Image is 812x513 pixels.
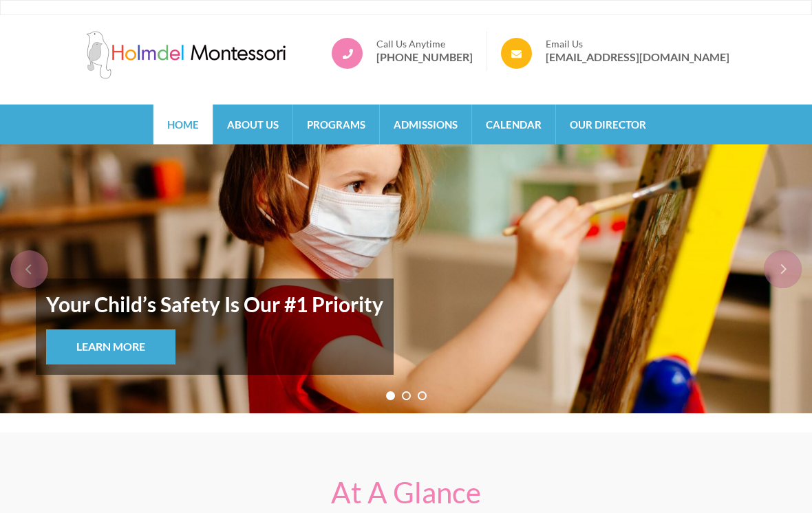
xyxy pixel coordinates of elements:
[546,50,729,64] a: [EMAIL_ADDRESS][DOMAIN_NAME]
[10,250,48,288] div: prev
[46,329,175,364] a: Learn More
[138,476,674,509] h2: At A Glance
[556,105,660,144] a: Our Director
[153,105,213,144] a: Home
[380,105,471,144] a: Admissions
[293,105,379,144] a: Programs
[472,105,555,144] a: Calendar
[546,38,729,50] span: Email Us
[83,31,289,79] img: Holmdel Montessori School
[764,250,802,288] div: next
[376,50,473,64] a: [PHONE_NUMBER]
[46,289,383,319] strong: Your Child’s Safety Is Our #1 Priority
[376,38,473,50] span: Call Us Anytime
[213,105,292,144] a: About Us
